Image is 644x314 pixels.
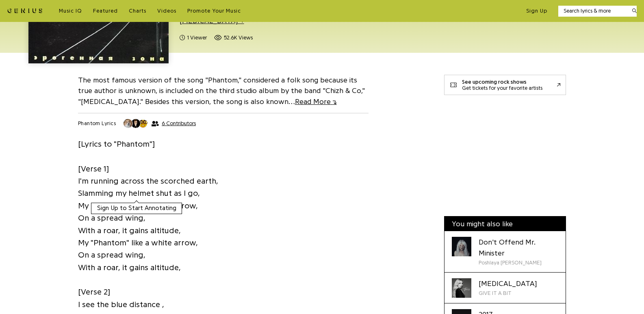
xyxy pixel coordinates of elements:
[78,214,145,222] font: On a spread wing,
[224,34,253,42] span: 52.6K views
[180,34,207,42] span: 1 viewer
[78,288,110,296] font: [Verse 2]
[479,290,512,296] font: GIVE IT A BIT
[78,165,109,173] font: [Verse 1]
[452,237,471,256] div: Cover art for Don't Offend Mr. Minister by Poshlaya Molly
[162,120,196,127] span: 6 Contributors
[479,280,537,287] font: [MEDICAL_DATA]
[445,217,566,231] div: You might also like
[452,278,471,298] div: Cover art for Топит (Drowning) by ANNA ASTI
[187,34,207,42] span: 1 viewer
[444,75,566,95] a: See upcoming rock showsGet tickets for your favorite artists
[157,7,176,15] a: Videos
[295,98,331,105] font: Read More
[479,238,536,257] font: Don't Offend Mr. Minister
[462,79,542,85] div: See upcoming rock shows
[78,201,198,210] font: My "Phantom" like a white arrow,
[129,7,146,15] a: Charts
[558,7,627,15] input: Search lyrics & more
[91,203,182,214] button: Sign Up to Start Annotating
[78,121,116,126] font: Phantom Lyrics
[214,34,253,42] span: 52,611 views
[78,226,181,235] font: With a roar, it gains altitude,
[59,7,82,15] a: Music IQ
[78,238,198,247] font: My "Phantom" like a white arrow,
[445,273,566,303] a: Cover art for Топит (Drowning) by ANNA ASTI[MEDICAL_DATA]GIVE IT A BIT
[78,140,155,148] font: [Lyrics to "Phantom"]
[78,263,181,272] font: With a roar, it gains altitude,
[180,17,238,24] font: [MEDICAL_DATA]
[187,7,241,15] a: Promote Your Music
[462,85,542,91] div: Get tickets for your favorite artists
[180,17,244,24] a: [MEDICAL_DATA]
[129,8,146,13] span: Charts
[123,119,196,128] button: 6 Contributors
[78,76,365,106] a: The most famous version of the song "Phantom," considered a folk song because its true author is ...
[78,251,145,259] font: On a spread wing,
[187,8,241,13] span: Promote Your Music
[445,231,566,273] a: Cover art for Don't Offend Mr. Minister by Poshlaya MollyDon't Offend Mr. MinisterPoshlaya [PERSO...
[78,177,218,185] font: I'm running across the scorched earth,
[479,260,542,265] font: Poshlaya [PERSON_NAME]
[78,189,200,197] font: Slamming my helmet shut as I go,
[157,8,176,13] span: Videos
[526,7,547,15] button: Sign Up
[93,7,118,15] a: Featured
[93,8,118,13] span: Featured
[59,8,82,13] span: Music IQ
[78,300,164,309] font: I see the blue distance ,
